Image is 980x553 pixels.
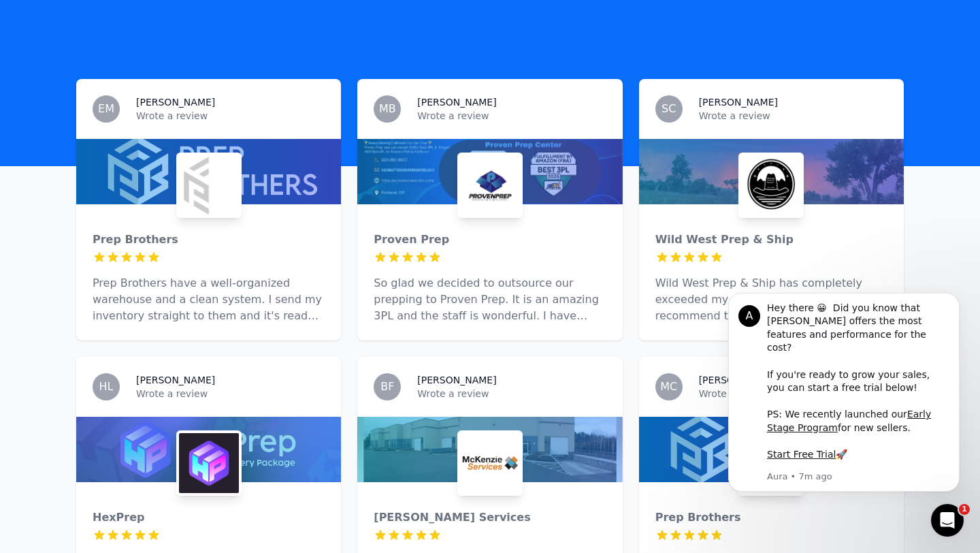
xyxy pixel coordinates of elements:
[98,104,114,114] span: EM
[179,155,239,215] img: Prep Brothers
[699,373,778,387] h3: [PERSON_NAME]
[708,285,980,516] iframe: Intercom notifications message
[931,504,964,537] iframe: Intercom live chat
[699,109,887,123] p: Wrote a review
[379,104,396,114] span: MB
[741,155,801,215] img: Wild West Prep & Ship
[136,373,215,387] h3: [PERSON_NAME]
[655,509,887,526] div: Prep Brothers
[417,373,496,387] h3: [PERSON_NAME]
[136,95,215,109] h3: [PERSON_NAME]
[136,387,325,400] p: Wrote a review
[357,79,622,341] a: MB[PERSON_NAME]Wrote a reviewProven PrepProven PrepSo glad we decided to outsource our prepping t...
[660,381,677,392] span: MC
[655,275,887,324] p: Wild West Prep & Ship has completely exceeded my expectations. I highly recommend them. After swi...
[699,95,778,109] h3: [PERSON_NAME]
[655,232,887,248] div: Wild West Prep & Ship
[417,109,606,123] p: Wrote a review
[460,155,520,215] img: Proven Prep
[136,109,325,123] p: Wrote a review
[417,387,606,400] p: Wrote a review
[76,79,341,341] a: EM[PERSON_NAME]Wrote a reviewPrep BrothersPrep BrothersPrep Brothers have a well-organized wareho...
[460,433,520,493] img: McKenzie Services
[93,509,325,526] div: HexPrep
[93,275,325,324] p: Prep Brothers have a well-organized warehouse and a clean system. I send my inventory straight to...
[417,95,496,109] h3: [PERSON_NAME]
[380,381,394,392] span: BF
[374,275,606,324] p: So glad we decided to outsource our prepping to Proven Prep. It is an amazing 3PL and the staff i...
[699,387,887,400] p: Wrote a review
[661,104,676,114] span: SC
[374,232,606,248] div: Proven Prep
[959,504,970,515] span: 1
[93,232,325,248] div: Prep Brothers
[374,509,606,526] div: [PERSON_NAME] Services
[99,381,114,392] span: HL
[179,433,239,493] img: HexPrep
[639,79,904,341] a: SC[PERSON_NAME]Wrote a reviewWild West Prep & ShipWild West Prep & ShipWild West Prep & Ship has ...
